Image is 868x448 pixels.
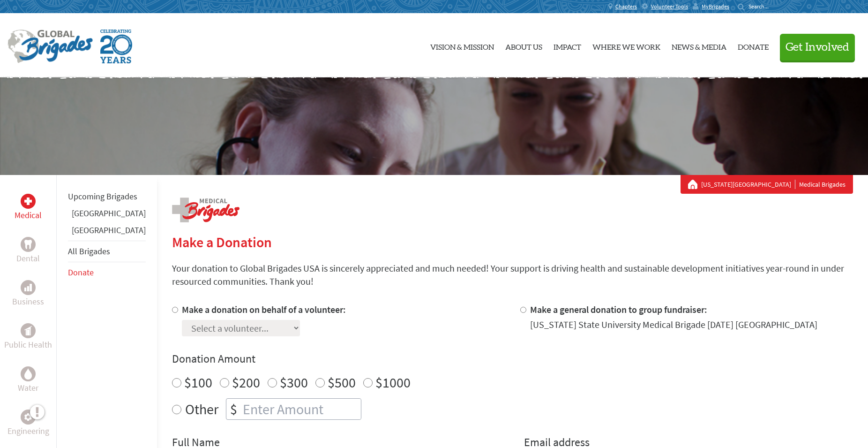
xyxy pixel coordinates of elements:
[21,280,36,295] div: Business
[7,30,93,63] img: Global Brigades Logo
[615,3,637,10] span: Chapters
[172,262,853,288] p: Your donation to Global Brigades USA is sincerely appreciated and much needed! Your support is dr...
[21,366,36,381] div: Water
[688,180,846,189] div: Medical Brigades
[172,197,239,222] img: logo-medical.png
[530,318,817,331] div: [US_STATE] State University Medical Brigade [DATE] [GEOGRAPHIC_DATA]
[24,284,32,291] img: Business
[68,224,146,241] li: Guatemala
[232,373,260,391] label: $200
[68,191,137,202] a: Upcoming Brigades
[4,338,52,351] p: Public Health
[241,399,361,419] input: Enter Amount
[786,42,849,53] span: Get Involved
[554,21,581,70] a: Impact
[172,234,853,251] h2: Make a Donation
[530,304,707,315] label: Make a general donation to group fundraiser:
[4,323,52,351] a: Public HealthPublic Health
[24,326,32,335] img: Public Health
[15,209,42,222] p: Medical
[68,207,146,224] li: Ghana
[100,30,132,63] img: Global Brigades Celebrating 20 Years
[18,366,38,395] a: WaterWater
[12,295,44,308] p: Business
[72,208,146,219] a: [GEOGRAPHIC_DATA]
[7,410,49,438] a: EngineeringEngineering
[328,373,356,391] label: $500
[24,240,32,249] img: Dental
[780,34,855,61] button: Get Involved
[68,262,146,283] li: Donate
[68,241,146,262] li: All Brigades
[68,246,110,257] a: All Brigades
[68,186,146,207] li: Upcoming Brigades
[72,225,146,235] a: [GEOGRAPHIC_DATA]
[375,373,411,391] label: $1000
[15,194,42,222] a: MedicalMedical
[701,180,795,189] a: [US_STATE][GEOGRAPHIC_DATA]
[16,252,40,265] p: Dental
[592,21,660,70] a: Where We Work
[7,425,49,438] p: Engineering
[16,237,40,265] a: DentalDental
[226,399,241,419] div: $
[672,21,726,70] a: News & Media
[12,280,44,308] a: BusinessBusiness
[21,323,36,338] div: Public Health
[24,197,32,205] img: Medical
[505,21,542,70] a: About Us
[651,3,688,10] span: Volunteer Tools
[172,351,853,366] h4: Donation Amount
[68,267,94,278] a: Donate
[24,413,32,421] img: Engineering
[184,373,212,391] label: $100
[24,368,32,379] img: Water
[738,21,769,70] a: Donate
[185,398,218,420] label: Other
[702,3,729,10] span: MyBrigades
[21,410,36,425] div: Engineering
[21,194,36,209] div: Medical
[18,381,38,395] p: Water
[182,304,346,315] label: Make a donation on behalf of a volunteer:
[430,21,494,70] a: Vision & Mission
[21,237,36,252] div: Dental
[280,373,308,391] label: $300
[748,3,775,10] input: Search...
